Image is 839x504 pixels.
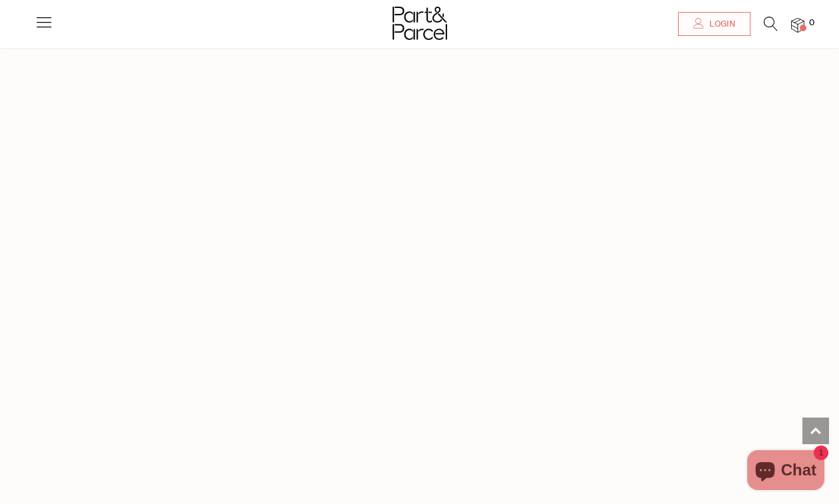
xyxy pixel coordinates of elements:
a: Login [678,12,751,36]
a: 0 [791,18,804,32]
img: Part&Parcel [393,7,447,40]
inbox-online-store-chat: Shopify online store chat [743,450,828,493]
span: 0 [806,17,818,29]
span: Login [706,19,735,30]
